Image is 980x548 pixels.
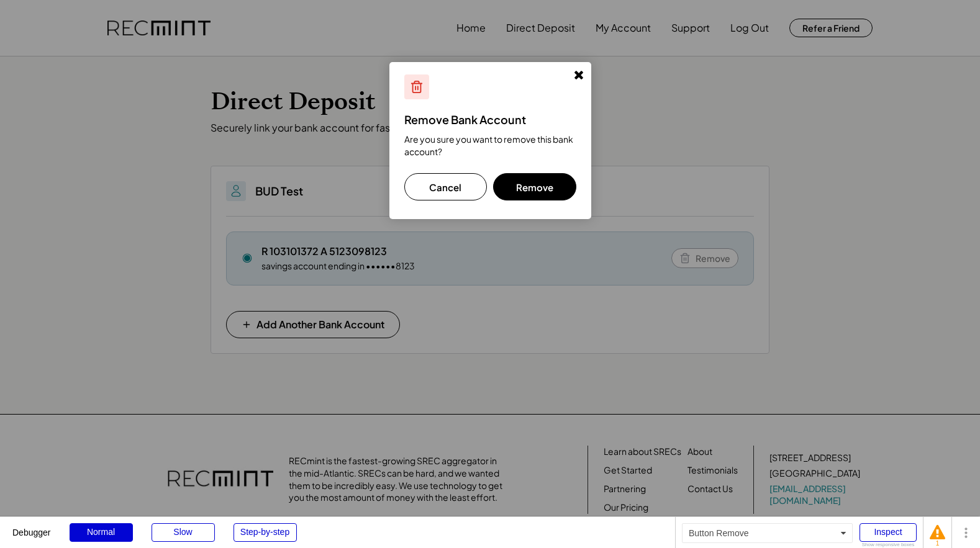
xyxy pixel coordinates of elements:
button: Remove [493,173,576,200]
div: Remove Bank Account [404,112,526,127]
div: Button Remove [682,523,853,543]
div: Inspect [860,523,917,542]
div: Show responsive boxes [860,542,917,547]
div: Step-by-step [234,523,297,542]
div: Debugger [12,517,51,537]
div: 1 [930,541,945,547]
div: Normal [70,523,133,542]
div: Are you sure you want to remove this bank account? [404,133,576,158]
button: Cancel [404,173,488,200]
div: Slow [152,523,215,542]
